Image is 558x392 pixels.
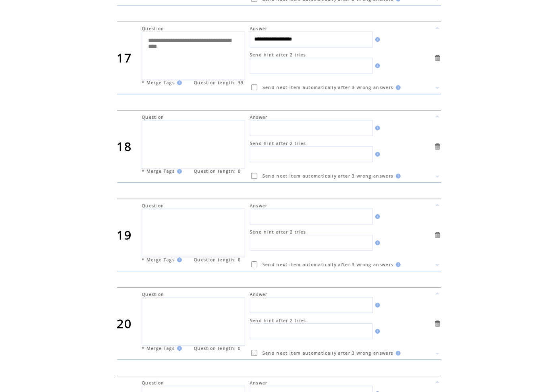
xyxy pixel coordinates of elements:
span: Send next item automatically after 3 wrong answers [263,262,394,268]
a: Move this item up [434,113,441,120]
a: Move this item down [434,350,441,358]
a: Delete this item [434,54,441,62]
img: help.gif [394,263,401,267]
img: help.gif [394,351,401,356]
span: Send hint after 2 tries [250,230,306,235]
span: Question [142,115,164,120]
a: Move this item up [434,378,441,386]
span: Answer [250,292,268,297]
a: Move this item down [434,173,441,181]
span: * Merge Tags [142,257,175,263]
span: Question [142,203,164,209]
span: Question length: 0 [194,346,241,351]
span: Send next item automatically after 3 wrong answers [263,85,394,91]
img: help.gif [373,241,380,245]
a: Move this item up [434,24,441,32]
a: Move this item down [434,85,441,92]
span: * Merge Tags [142,346,175,351]
img: help.gif [373,64,380,68]
img: help.gif [394,174,401,179]
span: Send hint after 2 tries [250,141,306,147]
span: * Merge Tags [142,169,175,174]
span: Send next item automatically after 3 wrong answers [263,351,394,356]
img: help.gif [373,126,380,131]
span: Question length: 0 [194,257,241,263]
img: help.gif [373,152,380,157]
span: * Merge Tags [142,80,175,86]
img: help.gif [175,346,182,351]
span: 20 [117,316,132,332]
a: Delete this item [434,320,441,328]
a: Move this item up [434,290,441,297]
img: help.gif [175,169,182,174]
img: help.gif [394,85,401,90]
span: Question [142,26,164,32]
img: help.gif [373,329,380,334]
img: help.gif [373,214,380,219]
span: Answer [250,203,268,209]
span: Question length: 0 [194,169,241,174]
span: 18 [117,139,132,155]
span: Answer [250,380,268,386]
span: Question [142,380,164,386]
img: help.gif [373,303,380,308]
span: Send next item automatically after 3 wrong answers [263,174,394,179]
span: 19 [117,227,132,243]
img: help.gif [373,37,380,42]
span: 17 [117,50,132,66]
span: Answer [250,115,268,120]
span: Send hint after 2 tries [250,318,306,324]
a: Move this item up [434,201,441,209]
span: Answer [250,26,268,32]
span: Question length: 39 [194,80,243,86]
img: help.gif [175,81,182,85]
a: Move this item down [434,262,441,269]
img: help.gif [175,258,182,263]
a: Delete this item [434,232,441,239]
a: Delete this item [434,143,441,151]
span: Question [142,292,164,297]
span: Send hint after 2 tries [250,52,306,58]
